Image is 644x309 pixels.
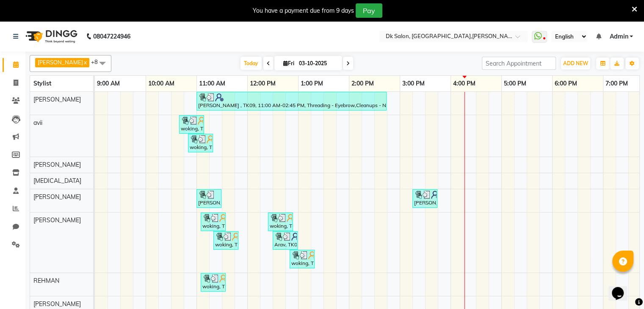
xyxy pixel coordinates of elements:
[197,190,221,207] div: [PERSON_NAME] Alkem, TK03, 11:00 AM-11:30 AM, Waxing — Normal Wax - Underarms,Men — Haircut - Hai...
[281,60,296,66] span: Fri
[202,274,225,290] div: woking, TK04, 11:05 AM-11:35 AM, Men — Haircut - Haircut (Without Wash)
[299,77,325,90] a: 1:00 PM
[214,232,238,248] div: woking, TK02, 11:20 AM-11:50 AM, Men — Haircut - Child Haircut (Boy)
[451,77,478,90] a: 4:00 PM
[296,57,339,70] input: 2025-10-03
[33,96,81,103] span: [PERSON_NAME]
[356,3,382,18] button: Pay
[561,58,590,69] button: ADD NEW
[33,300,81,308] span: [PERSON_NAME]
[33,193,81,201] span: [PERSON_NAME]
[91,58,104,65] span: +8
[146,77,177,90] a: 10:00 AM
[33,177,81,185] span: [MEDICAL_DATA]
[83,59,87,66] a: x
[33,216,81,224] span: [PERSON_NAME]
[180,116,203,132] div: woking, TK01, 10:40 AM-11:10 AM, Men — Haircut - Haircut (Without Wash)
[563,60,588,66] span: ADD NEW
[197,93,386,109] div: [PERSON_NAME] , TK09, 11:00 AM-02:45 PM, Threading - Eyebrow,Cleanups - Normal Cleanup,kanpeki fa...
[248,77,278,90] a: 12:00 PM
[33,277,59,284] span: REHMAN
[609,32,628,41] span: Admin
[202,214,225,230] div: woking, TK05, 11:05 AM-11:35 AM, Men — Haircut - Child Haircut (Boy)
[274,232,297,248] div: Arav, TK07, 12:30 PM-01:00 PM, Men — Haircut - Haircut (With Shaving)
[33,80,51,87] span: Stylist
[33,161,81,168] span: [PERSON_NAME]
[290,251,314,267] div: woking, TK08, 12:50 PM-01:20 PM, Men — Haircut - Shaving
[197,77,227,90] a: 11:00 AM
[608,275,636,301] iframe: chat widget
[95,77,122,90] a: 9:00 AM
[400,77,427,90] a: 3:00 PM
[553,77,579,90] a: 6:00 PM
[603,77,630,90] a: 7:00 PM
[253,6,354,15] div: You have a payment due from 9 days
[269,214,292,230] div: woking, TK06, 12:25 PM-12:55 PM, Men — Haircut - Haircut (Without Wash)
[189,135,212,151] div: woking, TK02, 10:50 AM-11:20 AM, Men — Haircut - Haircut (Without Wash)
[93,25,130,48] b: 08047224946
[349,77,376,90] a: 2:00 PM
[413,190,437,207] div: [PERSON_NAME] , TK09, 03:15 PM-03:45 PM, Hair Colour - Haircolour ([MEDICAL_DATA] Free)
[38,59,83,66] span: [PERSON_NAME]
[22,25,80,48] img: logo
[482,57,556,70] input: Search Appointment
[33,119,42,127] span: avii
[502,77,528,90] a: 5:00 PM
[240,57,262,70] span: Today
